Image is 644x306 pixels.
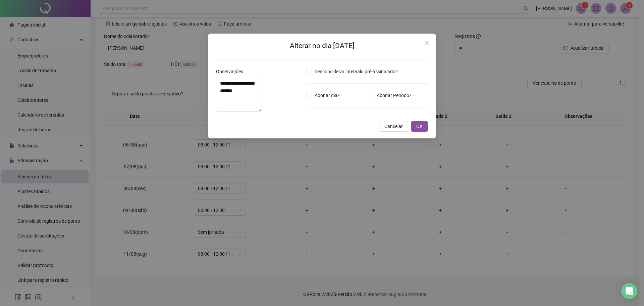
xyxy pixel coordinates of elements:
button: Cancelar [379,121,408,132]
button: Close [421,38,432,48]
span: Abonar dia? [312,92,342,99]
span: Cancelar [384,123,403,130]
h2: Alterar no dia [DATE] [216,40,428,51]
span: OK [416,123,423,130]
span: Desconsiderar intervalo pré-assinalado? [312,68,400,75]
button: OK [411,121,428,132]
label: Observações [216,68,248,75]
span: Abonar Período? [374,92,414,99]
div: Open Intercom Messenger [621,283,637,299]
span: close [424,40,429,46]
